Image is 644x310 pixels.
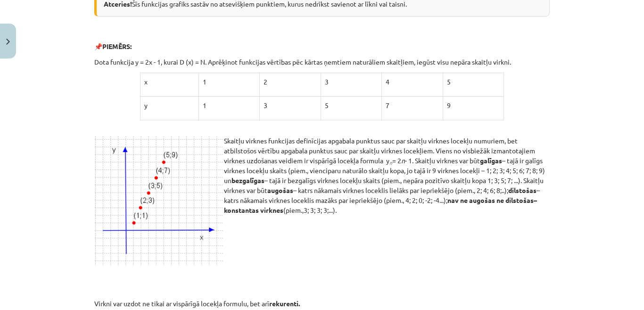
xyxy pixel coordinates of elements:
img: icon-close-lesson-0947bae3869378f0d4975bcd49f059093ad1ed9edebbc8119c70593378902aed.svg [6,39,10,45]
b: konstantas virknes [224,206,283,214]
p: 2 [264,77,316,87]
p: 4 [386,77,438,87]
p: Dota funkcija y = 2x - 1, kurai D (x) = N. Aprēķinot funkcijas vērtības pēc kārtas ņemtiem naturā... [94,57,550,67]
p: 1 [203,101,256,110]
p: 3 [264,101,316,110]
b: augošas [267,186,293,194]
p: x [144,77,195,87]
b: PIEMĒRS: [102,42,132,50]
b: rekurenti. [269,299,300,308]
b: nav ne augošas ne dilstošas [447,196,534,204]
b: bezgalīgas [231,176,264,184]
p: 3 [325,77,378,87]
p: 9 [447,101,500,110]
p: 5 [447,77,500,87]
p: 7 [386,101,438,110]
p: 📌 [94,42,550,51]
p: y [144,101,195,110]
p: 1 [203,77,256,87]
strong: – [534,196,537,204]
em: n [401,156,405,165]
em: n [389,159,392,166]
p: Virkni var uzdot ne tikai ar vispārīgā locekļa formulu, bet arī [94,299,550,309]
b: dilstošas [508,186,537,194]
p: 5 [325,101,378,110]
b: galīgas [480,156,502,165]
p: Skaitļu virknes funkcijas definīcijas apgabala punktus sauc par skaitļu virknes locekļu numuriem,... [94,136,550,215]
